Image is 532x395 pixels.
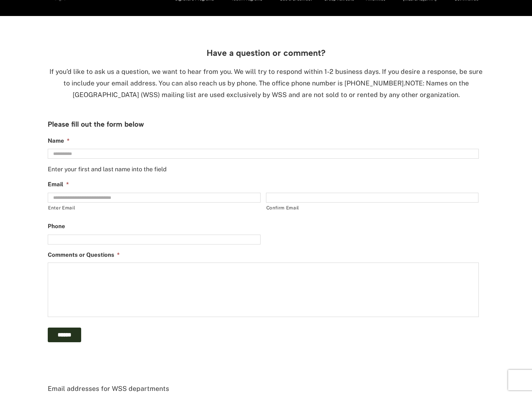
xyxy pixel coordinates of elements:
[266,203,479,213] label: Confirm Email
[48,251,120,259] label: Comments or Questions
[48,383,484,395] p: Email addresses for WSS departments
[48,137,70,145] label: Name
[48,223,65,230] label: Phone
[48,203,261,213] label: Enter Email
[48,48,484,58] h3: Have a question or comment?
[48,120,484,129] h3: Please fill out the form below
[49,68,483,87] span: If you’d like to ask us a question, we want to hear from you. We will try to respond within 1-2 b...
[48,181,69,188] label: Email
[48,66,484,100] p: NOTE: Names on the [GEOGRAPHIC_DATA] (WSS) mailing list are used exclusively by WSS and are not s...
[48,159,479,174] div: Enter your first and last name into the field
